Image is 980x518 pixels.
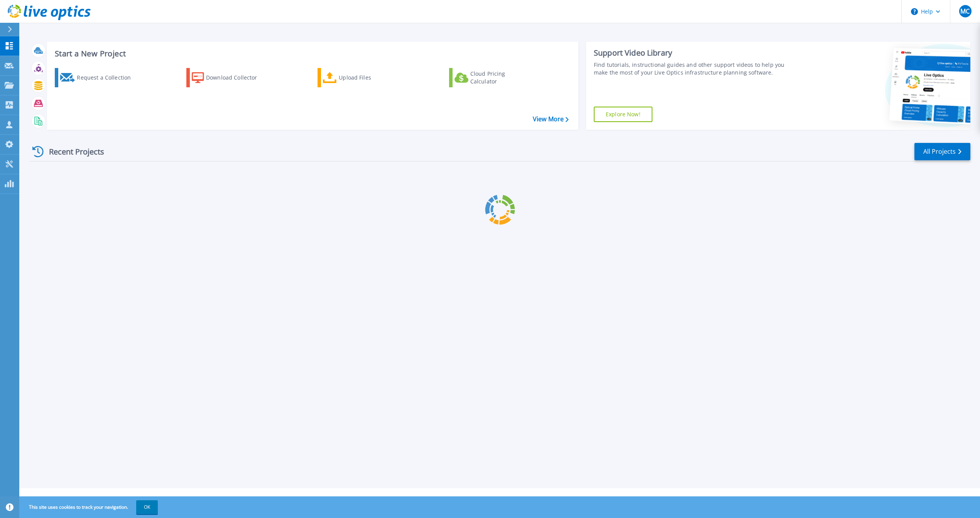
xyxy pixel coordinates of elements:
button: OK [136,500,158,514]
div: Find tutorials, instructional guides and other support videos to help you make the most of your L... [594,61,792,76]
span: MC [960,8,970,14]
div: Recent Projects [30,142,115,161]
span: This site uses cookies to track your navigation. [21,500,158,514]
div: Download Collector [206,70,268,85]
div: Request a Collection [77,70,139,85]
a: All Projects [914,143,970,160]
a: Request a Collection [55,68,141,87]
a: View More [533,115,569,123]
div: Cloud Pricing Calculator [470,70,532,85]
div: Upload Files [339,70,400,85]
a: Upload Files [318,68,404,87]
div: Support Video Library [594,48,792,58]
a: Cloud Pricing Calculator [449,68,535,87]
a: Explore Now! [594,107,652,122]
a: Download Collector [186,68,272,87]
h3: Start a New Project [55,49,568,58]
